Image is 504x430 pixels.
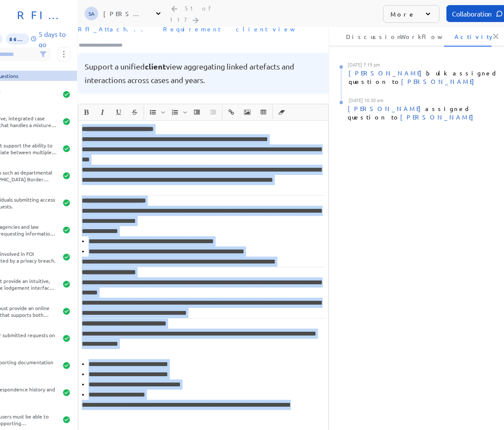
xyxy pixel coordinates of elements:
span: Insert Ordered List [167,105,188,119]
span: [PERSON_NAME] [401,78,479,85]
input: Type here to add tags [78,41,130,50]
span: Insert Image [240,105,255,119]
button: Increase Indent [190,105,204,119]
span: client [145,61,166,71]
li: Workflow [390,26,438,47]
button: Bold [79,105,94,119]
div: assigned question to [348,104,499,121]
div: bulk assigned question to [349,69,499,86]
p: [DATE] 7:19 pm [341,60,499,67]
button: Underline [111,105,126,119]
button: Strike through [127,105,142,119]
button: Italic [95,105,110,119]
button: Insert link [224,105,238,119]
p: More [390,10,415,18]
div: 51 of 117 [169,4,212,23]
li: Activity [444,26,492,47]
pre: Support a unified view aggregating linked artefacts and interactions across cases and years. [85,60,322,87]
span: Insert Unordered List [145,105,166,119]
span: Increase Indent [189,105,205,119]
span: [PERSON_NAME] [400,113,478,121]
span: Insert link [224,105,239,119]
button: Clear Formatting [274,105,289,119]
span: [PERSON_NAME] [349,69,426,77]
button: Insert Ordered List [168,105,182,119]
div: [PERSON_NAME] [103,9,146,18]
span: Clear Formatting [274,105,289,119]
span: 86% of Questions Completed [6,33,29,44]
span: [PERSON_NAME] [348,105,425,112]
button: Insert table [256,105,271,119]
button: Insert Image [240,105,255,119]
button: Insert Unordered List [146,105,160,119]
span: Insert table [256,105,271,119]
p: 5 days to go [39,29,70,49]
span: Decrease Indent [205,105,221,119]
span: Steve Ackermann [85,7,98,20]
li: Discussion [336,26,383,47]
p: [DATE] 10:30 am [341,96,499,103]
